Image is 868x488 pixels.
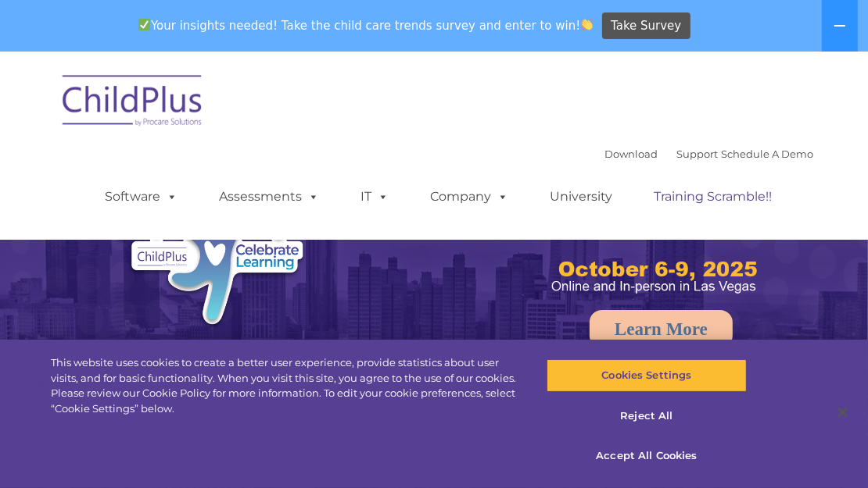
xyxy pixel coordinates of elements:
button: Close [826,395,860,429]
a: Download [604,148,658,160]
a: Take Survey [602,12,690,40]
a: IT [345,181,404,212]
a: University [534,181,628,212]
font: | [604,148,813,160]
span: Your insights needed! Take the child care trends survey and enter to win! [131,10,600,41]
a: Company [414,181,524,212]
img: 👏 [581,19,593,30]
a: Training Scramble!! [638,181,787,212]
img: ✅ [138,19,150,30]
a: Schedule A Demo [721,148,813,160]
button: Cookies Settings [547,359,746,392]
div: This website uses cookies to create a better user experience, provide statistics about user visit... [51,355,521,416]
button: Reject All [547,400,746,433]
a: Learn More [590,310,733,348]
a: Assessments [203,181,335,212]
a: Support [676,148,718,160]
a: Software [89,181,193,212]
span: Take Survey [611,12,681,40]
button: Accept All Cookies [547,440,746,472]
img: ChildPlus by Procare Solutions [55,64,211,142]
